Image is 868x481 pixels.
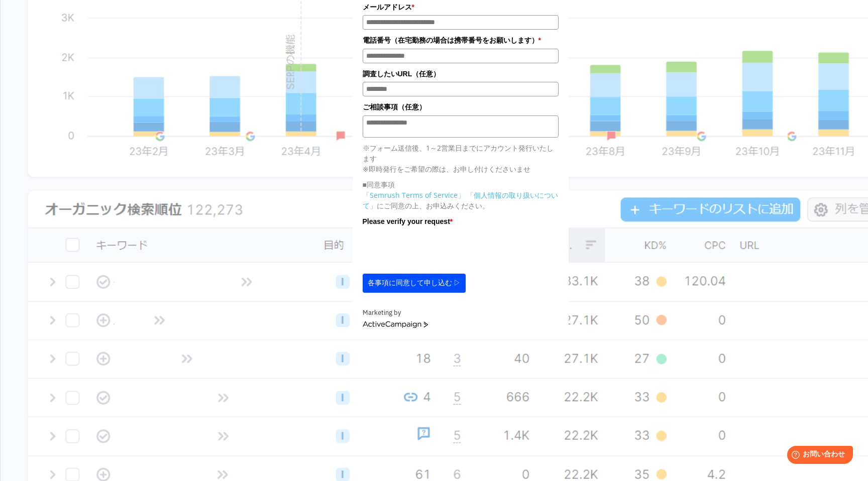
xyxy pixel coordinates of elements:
button: 各事項に同意して申し込む ▷ [363,274,466,293]
a: 「個人情報の取り扱いについて」 [363,190,558,210]
p: にご同意の上、お申込みください。 [363,190,559,211]
label: 調査したいURL（任意） [363,68,559,79]
a: 「Semrush Terms of Service」 [363,190,465,200]
label: メールアドレス [363,2,559,13]
p: ■同意事項 [363,179,559,190]
iframe: Help widget launcher [779,442,857,470]
p: ※フォーム送信後、1～2営業日までにアカウント発行いたします ※即時発行をご希望の際は、お申し付けくださいませ [363,143,559,174]
label: 電話番号（在宅勤務の場合は携帯番号をお願いします） [363,35,559,46]
iframe: reCAPTCHA [363,229,515,269]
label: Please verify your request [363,216,559,227]
div: Marketing by [363,308,559,318]
label: ご相談事項（任意） [363,101,559,112]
